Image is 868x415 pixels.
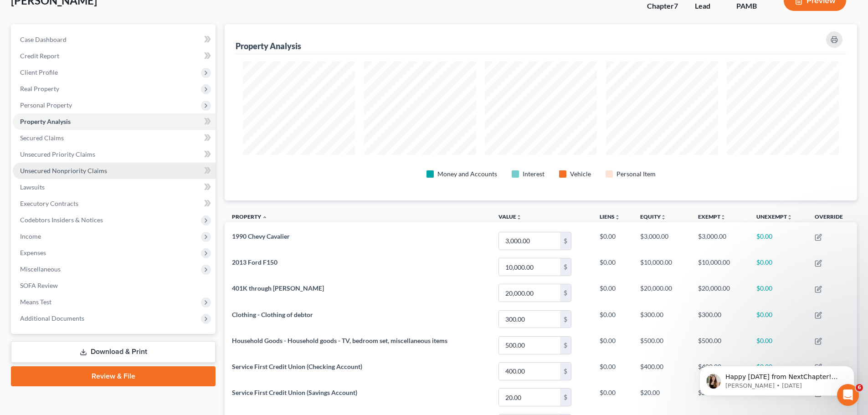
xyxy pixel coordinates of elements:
[720,215,726,220] i: unfold_more
[661,215,666,220] i: unfold_more
[736,1,769,11] div: PAMB
[20,118,71,125] span: Property Analysis
[787,215,792,220] i: unfold_more
[560,311,571,328] div: $
[11,366,216,386] a: Review & File
[633,358,691,384] td: $400.00
[13,31,216,48] a: Case Dashboard
[499,232,560,250] input: 0.00
[691,306,749,332] td: $300.00
[232,232,290,240] span: 1990 Chevy Cavalier
[633,280,691,306] td: $20,000.00
[20,85,59,92] span: Real Property
[592,358,633,384] td: $0.00
[20,36,67,43] span: Case Dashboard
[13,113,216,130] a: Property Analysis
[20,150,95,158] span: Unsecured Priority Claims
[20,167,107,174] span: Unsecured Nonpriority Claims
[236,41,301,51] div: Property Analysis
[691,332,749,358] td: $500.00
[647,1,680,11] div: Chapter
[616,169,656,179] div: Personal Item
[40,26,152,97] span: Happy [DATE] from NextChapter! Our team is out of the office until [DATE]. We encourage you to us...
[600,213,620,220] a: Liensunfold_more
[592,228,633,254] td: $0.00
[837,384,859,406] iframe: Intercom live chat
[13,179,216,195] a: Lawsuits
[560,363,571,380] div: $
[749,306,807,332] td: $0.00
[13,163,216,179] a: Unsecured Nonpriority Claims
[13,277,216,294] a: SOFA Review
[640,213,666,220] a: Equityunfold_more
[232,363,362,370] span: Service First Credit Union (Checking Account)
[498,213,522,220] a: Valueunfold_more
[698,213,726,220] a: Exemptunfold_more
[232,311,313,318] span: Clothing - Clothing of debtor
[633,254,691,280] td: $10,000.00
[592,384,633,410] td: $0.00
[20,298,51,306] span: Means Test
[20,101,72,109] span: Personal Property
[499,389,560,406] input: 0.00
[560,284,571,302] div: $
[20,265,61,273] span: Miscellaneous
[13,130,216,146] a: Secured Claims
[592,332,633,358] td: $0.00
[856,384,863,391] span: 6
[40,35,157,43] p: Message from Kelly, sent 56w ago
[560,232,571,250] div: $
[695,1,722,11] div: Lead
[674,1,678,10] span: 7
[633,228,691,254] td: $3,000.00
[499,311,560,328] input: 0.00
[20,282,58,289] span: SOFA Review
[756,213,792,220] a: Unexemptunfold_more
[592,306,633,332] td: $0.00
[499,363,560,380] input: 0.00
[691,280,749,306] td: $20,000.00
[633,384,691,410] td: $20.00
[560,337,571,354] div: $
[232,337,447,344] span: Household Goods - Household goods - TV, bedroom set, miscellaneous items
[232,284,324,292] span: 401K through [PERSON_NAME]
[499,258,560,276] input: 0.00
[232,258,277,266] span: 2013 Ford F150
[11,341,216,363] a: Download & Print
[749,254,807,280] td: $0.00
[691,228,749,254] td: $3,000.00
[20,314,84,322] span: Additional Documents
[749,332,807,358] td: $0.00
[499,284,560,302] input: 0.00
[13,146,216,163] a: Unsecured Priority Claims
[615,215,620,220] i: unfold_more
[20,52,59,60] span: Credit Report
[560,389,571,406] div: $
[20,200,78,207] span: Executory Contracts
[633,332,691,358] td: $500.00
[686,347,868,410] iframe: Intercom notifications message
[20,232,41,240] span: Income
[20,249,46,256] span: Expenses
[20,68,58,76] span: Client Profile
[232,389,357,396] span: Service First Credit Union (Savings Account)
[560,258,571,276] div: $
[749,228,807,254] td: $0.00
[691,254,749,280] td: $10,000.00
[13,48,216,64] a: Credit Report
[807,208,857,228] th: Override
[13,195,216,212] a: Executory Contracts
[20,216,103,224] span: Codebtors Insiders & Notices
[499,337,560,354] input: 0.00
[633,306,691,332] td: $300.00
[570,169,591,179] div: Vehicle
[20,134,64,142] span: Secured Claims
[749,280,807,306] td: $0.00
[437,169,497,179] div: Money and Accounts
[20,183,45,191] span: Lawsuits
[523,169,544,179] div: Interest
[592,280,633,306] td: $0.00
[516,215,522,220] i: unfold_more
